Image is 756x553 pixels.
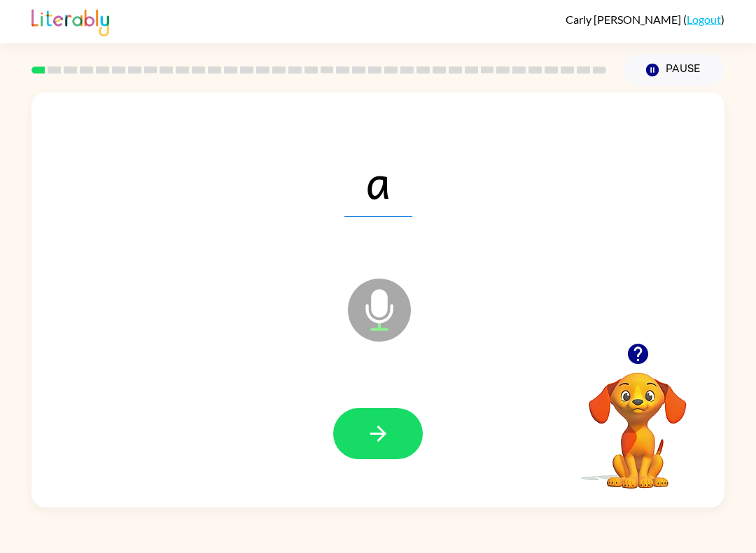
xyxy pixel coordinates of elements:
button: Pause [623,54,724,86]
video: Your browser must support playing .mp4 files to use Literably. Please try using another browser. [568,351,708,491]
img: Literably [31,6,109,36]
span: a [344,144,412,217]
div: ( ) [566,13,724,26]
a: Logout [687,13,721,26]
span: Carly [PERSON_NAME] [566,13,683,26]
